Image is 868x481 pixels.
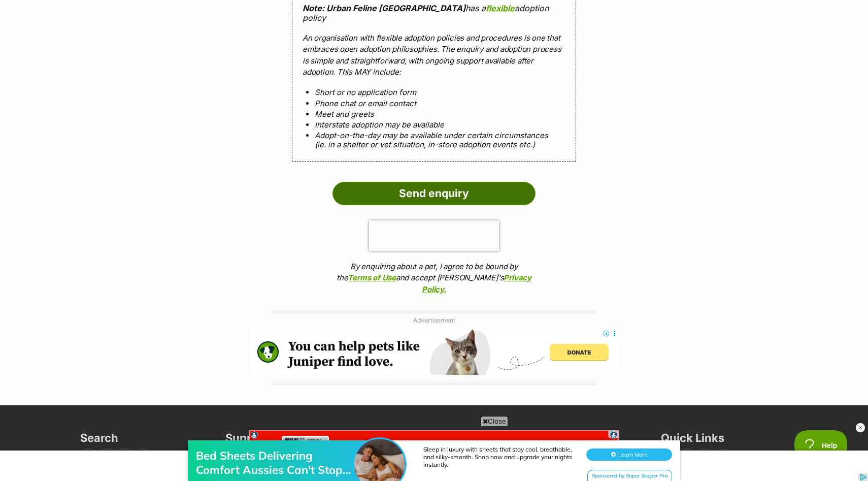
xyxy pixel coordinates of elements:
[586,28,672,41] button: Learn More
[423,25,576,48] div: Sleep in luxury with sheets that stay cool, breathable, and silky-smooth. Shop now and upgrade yo...
[369,220,499,251] iframe: reCAPTCHA
[359,1,369,8] img: iconc.png
[587,50,672,62] div: Sponsored by Super Sleeper Pro
[1,1,9,9] img: consumer-privacy-logo.png
[481,416,508,426] span: Close
[332,182,536,205] input: Send enquiry
[303,33,565,78] p: An organisation with flexible adoption policies and procedures is one that embraces open adoption...
[315,88,553,97] li: Short or no application form
[360,1,369,9] img: consumer-privacy-logo.png
[348,273,395,282] a: Terms of Use
[315,120,553,129] li: Interstate adoption may be available
[422,273,531,294] a: Privacy Policy.
[196,28,358,57] div: Bed Sheets Delivering Comfort Aussies Can't Stop Loving
[332,261,536,296] p: By enquiring about a pet, I agree to be bound by the and accept [PERSON_NAME]'s
[315,110,553,118] li: Meet and greets
[303,3,465,13] strong: Note: Urban Feline [GEOGRAPHIC_DATA]
[855,423,865,433] img: close_rtb.svg
[354,19,405,70] img: Bed Sheets Delivering Comfort Aussies Can't Stop Loving
[272,310,596,385] div: Advertisement
[359,1,370,9] a: Privacy Notification
[486,3,515,13] a: flexible
[249,329,619,375] iframe: Advertisement
[315,99,553,108] li: Phone chat or email contact
[315,131,553,149] li: Adopt-on-the-day may be available under certain circumstances (ie. in a shelter or vet situation,...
